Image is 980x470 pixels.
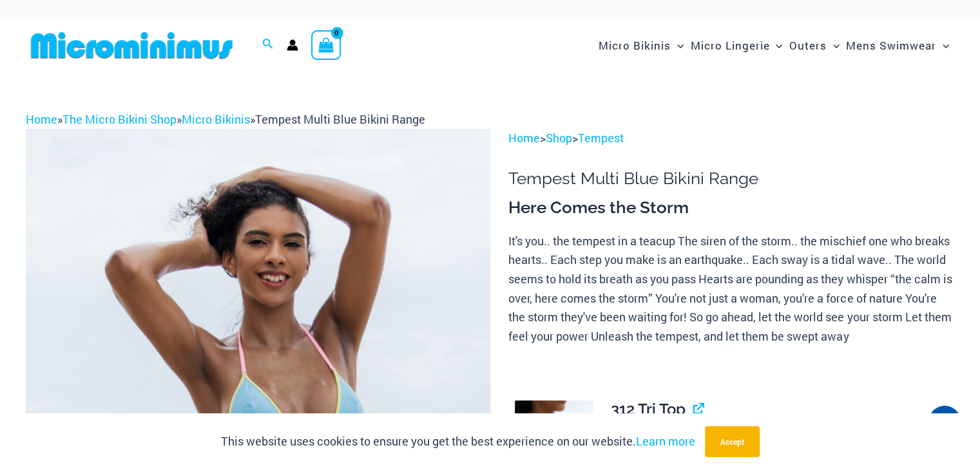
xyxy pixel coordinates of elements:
span: Menu Toggle [827,29,840,62]
a: Search icon link [262,37,274,53]
a: Micro Bikinis [182,111,250,127]
a: Home [26,111,57,127]
nav: Site Navigation [593,24,954,67]
a: Micro LingerieMenu ToggleMenu Toggle [687,26,785,65]
h3: Here Comes the Storm [508,197,954,219]
a: Shop [546,130,572,146]
span: Menu Toggle [936,29,949,62]
a: OutersMenu ToggleMenu Toggle [786,26,843,65]
span: Micro Lingerie [690,29,769,62]
a: Home [508,130,540,146]
span: Outers [789,29,827,62]
span: Tempest Multi Blue Bikini Range [255,111,425,127]
a: Tempest [578,130,624,146]
a: Learn more [636,433,695,449]
button: Accept [705,426,760,457]
a: View Shopping Cart, empty [311,30,341,60]
h1: Tempest Multi Blue Bikini Range [508,169,954,189]
span: » » » [26,111,425,127]
span: Menu Toggle [769,29,782,62]
p: It's you.. the tempest in a teacup The siren of the storm.. the mischief one who breaks hearts.. ... [508,232,954,346]
img: MM SHOP LOGO FLAT [26,31,238,60]
p: This website uses cookies to ensure you get the best experience on our website. [221,432,695,451]
span: Menu Toggle [671,29,684,62]
a: Micro BikinisMenu ToggleMenu Toggle [595,26,687,65]
a: The Micro Bikini Shop [62,111,177,127]
span: Mens Swimwear [846,29,936,62]
span: Micro Bikinis [599,29,671,62]
p: > > [508,129,954,148]
a: Mens SwimwearMenu ToggleMenu Toggle [843,26,952,65]
span: 312 Tri Top [611,400,686,418]
a: Account icon link [287,39,298,51]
